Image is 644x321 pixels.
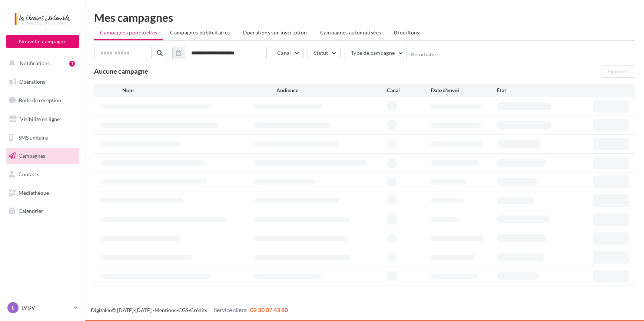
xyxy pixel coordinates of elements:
[497,87,563,94] div: État
[155,307,176,313] a: Mentions
[91,307,288,313] span: © [DATE]-[DATE] - - -
[308,47,341,59] button: Statut
[19,190,49,196] span: Médiathèque
[345,47,407,59] button: Type de campagne
[19,153,45,159] span: Campagnes
[4,148,81,164] a: Campagnes
[94,67,148,75] span: Aucune campagne
[20,60,50,66] span: Notifications
[19,97,61,103] span: Boîte de réception
[12,304,14,311] span: L
[19,134,48,140] span: SMS unitaire
[320,29,381,36] span: Campagnes automatisées
[122,87,277,94] div: Nom
[4,56,78,71] button: Notifications 1
[190,307,207,313] a: Crédits
[170,29,230,36] span: Campagnes publicitaires
[250,306,288,313] span: 02 30 07 43 80
[6,301,79,315] a: L LVDV
[178,307,188,313] a: CGS
[4,92,81,108] a: Boîte de réception
[20,116,60,122] span: Visibilité en ligne
[69,61,75,67] div: 1
[271,47,303,59] button: Canal
[214,306,247,313] span: Service client
[411,51,441,57] button: Réinitialiser
[4,111,81,127] a: Visibilité en ligne
[394,29,419,36] span: Brouillons
[601,65,635,78] button: Exporter
[19,171,39,177] span: Contacts
[4,185,81,201] a: Médiathèque
[243,29,307,36] span: Operations sur inscription
[19,208,43,214] span: Calendrier
[6,35,79,48] button: Nouvelle campagne
[4,74,81,90] a: Opérations
[387,87,431,94] div: Canal
[4,203,81,219] a: Calendrier
[4,130,81,146] a: SMS unitaire
[4,167,81,182] a: Contacts
[276,87,387,94] div: Audience
[19,78,45,85] span: Opérations
[431,87,497,94] div: Date d'envoi
[21,304,71,311] p: LVDV
[91,307,112,313] a: Digitaleo
[94,12,635,23] div: Mes campagnes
